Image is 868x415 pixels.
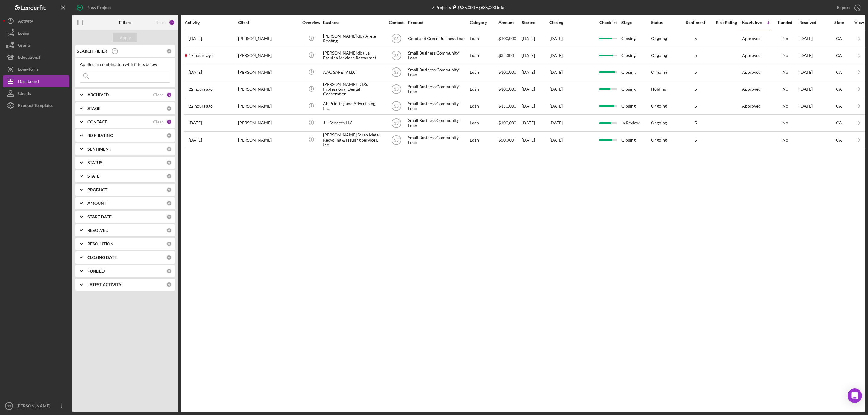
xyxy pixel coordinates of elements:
a: Grants [3,39,69,51]
div: 0 [166,241,172,247]
div: Educational [18,51,40,65]
div: Good and Green Business Loan [408,31,468,47]
div: CA [827,138,851,142]
div: Loan [470,115,498,131]
b: SENTIMENT [87,147,111,151]
div: New Project [87,2,111,14]
text: SS [394,37,398,41]
a: Activity [3,15,69,27]
div: 5 [681,53,711,58]
button: Long-Term [3,63,69,75]
div: Closing [549,20,595,25]
div: Resolution [742,20,762,25]
div: 5 [681,70,711,75]
text: SS [394,121,398,125]
text: SS [394,70,398,75]
div: No [772,138,799,142]
time: 2025-08-12 22:26 [189,36,202,41]
div: No [772,120,799,125]
time: [DATE] [549,86,563,92]
div: [DATE] [522,64,549,80]
b: ARCHIVED [87,92,109,97]
time: [DATE] [549,53,563,58]
div: Export [837,2,850,14]
b: STATUS [87,160,102,165]
div: [PERSON_NAME] Scrap Metal Recycling & Hauling Services, Inc. [323,132,383,148]
div: In Review [621,115,650,131]
div: 0 [166,133,172,138]
time: 2025-08-29 22:33 [189,138,202,142]
button: Dashboard [3,75,69,87]
div: Approved [742,70,761,75]
div: 0 [166,268,172,274]
div: Sentiment [681,20,711,25]
div: 0 [166,282,172,287]
div: [DATE] [799,48,826,64]
div: Activity [18,15,33,29]
text: SS [394,104,398,108]
div: Approved [742,87,761,92]
span: $100,000 [498,120,516,125]
div: Amount [498,20,521,25]
div: Long-Term [18,63,38,77]
div: 0 [166,201,172,206]
div: [PERSON_NAME] [238,64,298,80]
button: Apply [113,33,137,42]
div: [PERSON_NAME] [238,115,298,131]
div: [PERSON_NAME] dba Arete Roofing [323,31,383,47]
div: 0 [166,48,172,54]
div: [DATE] [522,48,549,64]
div: [DATE] [522,81,549,97]
div: [PERSON_NAME] [238,81,298,97]
button: Educational [3,51,69,63]
button: Clients [3,87,69,99]
div: Small Business Community Loan [408,115,468,131]
div: Ongoing [651,138,667,142]
div: 0 [166,146,172,152]
div: 1 [166,92,172,98]
div: Small Business Community Loan [408,64,468,80]
div: Clients [18,87,31,101]
div: Ongoing [651,120,667,125]
div: Approved [742,104,761,108]
time: 2025-09-04 04:15 [189,53,213,58]
div: CA [827,53,851,58]
span: $50,000 [498,137,514,142]
div: Checklist [595,20,621,25]
text: SS [394,87,398,92]
div: Loan [470,48,498,64]
div: Loan [470,98,498,114]
div: No [772,87,799,92]
div: 0 [166,173,172,179]
b: RISK RATING [87,133,113,138]
div: Dashboard [18,75,39,89]
div: $35,000 [498,48,521,64]
div: Grants [18,39,31,53]
div: Closing [621,64,650,80]
div: Ongoing [651,70,667,75]
button: Product Templates [3,99,69,111]
text: SS [394,138,398,142]
b: STAGE [87,106,100,111]
div: $100,000 [498,64,521,80]
div: Loan [470,64,498,80]
div: [PERSON_NAME], DDS, Professional Dental Corporation [323,81,383,97]
div: AAC SAFETY LLC [323,64,383,80]
div: Closing [621,31,650,47]
div: Ongoing [651,53,667,58]
div: 5 [681,36,711,41]
time: 2025-09-03 00:17 [189,120,202,125]
b: Filters [119,20,131,25]
div: Small Business Community Loan [408,81,468,97]
time: [DATE] [549,120,563,125]
div: $535,000 [451,5,475,10]
b: START DATE [87,214,112,219]
div: CA [827,120,851,125]
div: [DATE] [522,31,549,47]
div: [DATE] [799,64,826,80]
time: [DATE] [549,137,563,142]
div: CA [827,104,851,108]
div: Ongoing [651,104,667,108]
div: [DATE] [799,31,826,47]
